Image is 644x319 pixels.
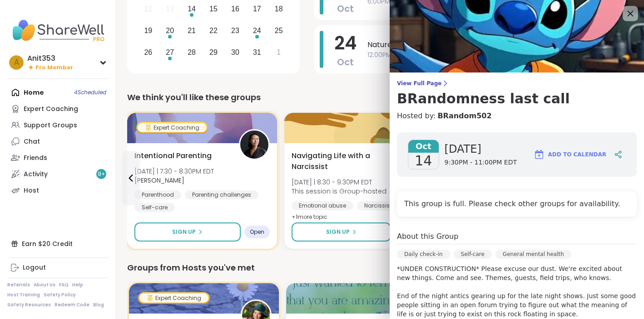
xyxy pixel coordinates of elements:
[445,142,517,156] span: [DATE]
[292,222,391,242] button: Sign Up
[269,21,288,40] div: Choose Saturday, October 25th, 2025
[269,43,288,62] div: Choose Saturday, November 1st, 2025
[253,46,261,58] div: 31
[24,186,39,195] div: Host
[7,133,109,150] a: Chat
[172,228,196,236] span: Sign Up
[240,130,268,159] img: Natasha
[24,154,47,163] div: Friends
[24,121,77,130] div: Support Groups
[139,21,158,40] div: Choose Sunday, October 19th, 2025
[139,294,208,303] div: Expert Coaching
[182,21,202,40] div: Choose Tuesday, October 21st, 2025
[437,111,491,121] a: BRandom502
[144,24,152,37] div: 19
[226,21,245,40] div: Choose Thursday, October 23rd, 2025
[334,30,357,56] span: 24
[127,261,633,274] div: Groups from Hosts you've met
[209,46,218,58] div: 29
[188,24,196,37] div: 21
[24,137,40,146] div: Chat
[134,222,241,242] button: Sign Up
[7,101,109,117] a: Expert Coaching
[7,166,109,182] a: Activity9+
[292,150,386,172] span: Navigating Life with a Narcissist
[397,111,637,121] h4: Hosted by:
[134,150,212,161] span: Intentional Parenting
[24,170,48,179] div: Activity
[397,250,450,259] div: Daily check-in
[397,231,458,242] h4: About this Group
[7,182,109,198] a: Host
[144,3,152,15] div: 12
[7,150,109,166] a: Friends
[408,140,439,153] span: Oct
[7,236,109,252] div: Earn $20 Credit
[98,170,105,178] span: 9 +
[275,24,283,37] div: 25
[7,292,40,298] a: Host Training
[160,21,180,40] div: Choose Monday, October 20th, 2025
[7,260,109,276] a: Logout
[138,123,207,132] div: Expert Coaching
[275,3,283,15] div: 18
[209,3,218,15] div: 15
[160,43,180,62] div: Choose Monday, October 27th, 2025
[534,149,545,160] img: ShareWell Logomark
[7,117,109,133] a: Support Groups
[7,282,30,288] a: Referrals
[367,50,617,60] span: 12:00PM - 1:00PM EDT
[292,178,386,187] span: [DATE] | 8:30 - 9:30PM EDT
[188,3,196,15] div: 14
[247,21,267,40] div: Choose Friday, October 24th, 2025
[253,3,261,15] div: 17
[326,228,350,236] span: Sign Up
[404,198,629,209] h4: This group is full. Please check other groups for availability.
[495,250,571,259] div: General mental health
[454,250,492,259] div: Self-care
[7,14,109,46] img: ShareWell Nav Logo
[397,80,637,87] span: View Full Page
[27,53,73,63] div: Anit353
[34,282,55,288] a: About Us
[277,46,281,58] div: 1
[127,91,633,104] div: We think you'll like these groups
[530,144,610,165] button: Add to Calendar
[134,190,181,199] div: Parenthood
[231,46,239,58] div: 30
[357,201,403,210] div: Narcissism
[204,43,223,62] div: Choose Wednesday, October 29th, 2025
[144,46,152,58] div: 26
[250,228,264,236] span: Open
[292,187,386,196] span: This session is Group-hosted
[226,43,245,62] div: Choose Thursday, October 30th, 2025
[415,153,432,169] span: 14
[337,2,354,15] span: Oct
[397,80,637,107] a: View Full PageBRandomness last call
[134,167,214,176] span: [DATE] | 7:30 - 8:30PM EDT
[253,24,261,37] div: 24
[44,292,76,298] a: Safety Policy
[166,3,174,15] div: 13
[54,302,89,308] a: Redeem Code
[397,91,637,107] h3: BRandomness last call
[24,105,78,114] div: Expert Coaching
[209,24,218,37] div: 22
[134,203,175,212] div: Self-care
[445,158,517,167] span: 9:30PM - 11:00PM EDT
[337,56,354,68] span: Oct
[182,43,202,62] div: Choose Tuesday, October 28th, 2025
[7,302,51,308] a: Safety Resources
[23,263,46,272] div: Logout
[93,302,104,308] a: Blog
[231,3,239,15] div: 16
[185,190,258,199] div: Parenting challenges
[367,39,617,50] span: Nature As Medicine
[35,64,73,72] span: Pro Member
[292,201,353,210] div: Emotional abuse
[231,24,239,37] div: 23
[188,46,196,58] div: 28
[166,46,174,58] div: 27
[72,282,83,288] a: Help
[134,176,184,185] b: [PERSON_NAME]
